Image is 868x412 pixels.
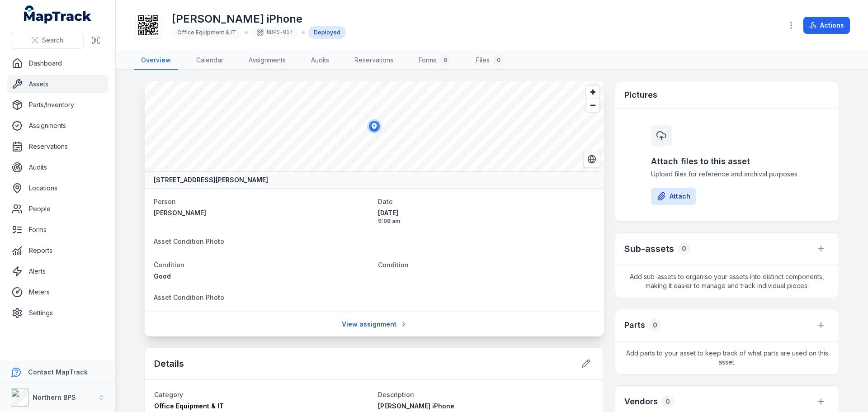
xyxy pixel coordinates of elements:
[154,294,224,301] span: Asset Condition Photo
[624,319,645,331] h3: Parts
[154,261,184,269] span: Condition
[7,179,108,197] a: Locations
[154,237,224,245] span: Asset Condition Photo
[378,261,409,269] span: Condition
[154,175,268,185] strong: [STREET_ADDRESS][PERSON_NAME]
[378,391,414,398] span: Description
[7,54,108,72] a: Dashboard
[28,368,88,376] strong: Contact MapTrack
[7,75,108,93] a: Assets
[583,151,600,168] button: Switch to Satellite View
[586,85,599,99] button: Zoom in
[678,242,690,255] div: 0
[42,36,63,45] span: Search
[378,208,595,218] span: [DATE]
[615,341,839,374] span: Add parts to your asset to keep track of what parts are used on this asset.
[651,170,803,179] span: Upload files for reference and archival purposes.
[308,26,346,39] div: Deployed
[661,395,674,408] div: 0
[336,316,413,333] a: View assignment
[134,51,178,70] a: Overview
[7,242,108,260] a: Reports
[378,198,393,205] span: Date
[172,12,346,26] h1: [PERSON_NAME] iPhone
[189,51,231,70] a: Calendar
[7,117,108,135] a: Assignments
[586,99,599,112] button: Zoom out
[154,357,184,370] h2: Details
[469,51,511,70] a: Files0
[651,188,696,205] button: Attach
[624,89,657,101] h3: Pictures
[378,208,595,225] time: 15/10/2025, 9:08:22 am
[251,26,298,39] div: NBPS-017
[241,51,293,70] a: Assignments
[7,137,108,156] a: Reservations
[154,208,371,218] a: [PERSON_NAME]
[7,283,108,301] a: Meters
[493,55,504,66] div: 0
[154,402,224,410] span: Office Equipment & IT
[304,51,336,70] a: Audits
[33,393,76,401] strong: Northern BPS
[11,32,84,49] button: Search
[7,221,108,239] a: Forms
[803,17,850,34] button: Actions
[378,402,454,410] span: [PERSON_NAME] iPhone
[7,158,108,176] a: Audits
[154,198,176,205] span: Person
[651,155,803,168] h3: Attach files to this asset
[411,51,458,70] a: Forms0
[154,391,183,398] span: Category
[7,96,108,114] a: Parts/Inventory
[378,218,595,225] span: 9:08 am
[145,81,604,171] canvas: Map
[154,272,171,280] span: Good
[624,395,658,408] h3: Vendors
[7,262,108,280] a: Alerts
[615,265,839,298] span: Add sub-assets to organise your assets into distinct components, making it easier to manage and t...
[7,304,108,322] a: Settings
[347,51,401,70] a: Reservations
[649,319,661,331] div: 0
[177,29,236,36] span: Office Equipment & IT
[24,5,92,24] a: MapTrack
[624,242,674,255] h2: Sub-assets
[440,55,451,66] div: 0
[7,200,108,218] a: People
